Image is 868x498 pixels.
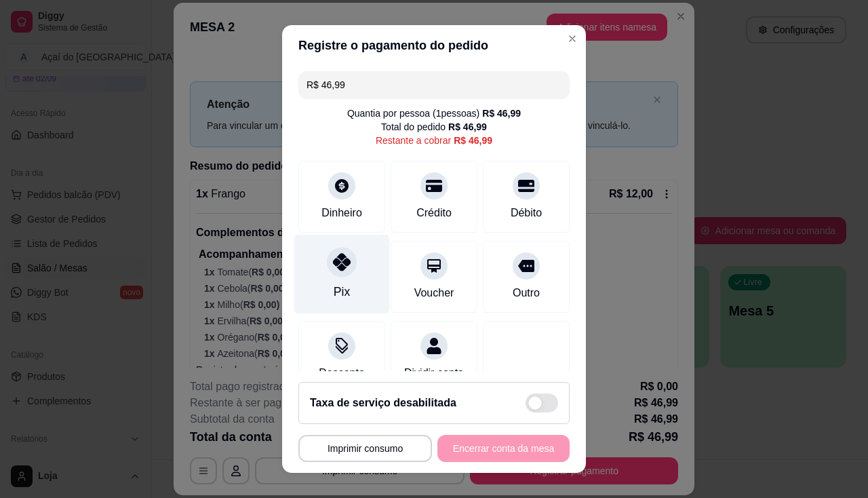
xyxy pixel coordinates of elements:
div: Total do pedido [381,120,487,134]
div: Dividir conta [404,365,464,381]
button: Close [561,28,583,50]
div: Outro [513,285,540,301]
div: Pix [334,283,350,301]
div: Desconto [319,365,365,381]
button: Imprimir consumo [298,435,432,462]
div: R$ 46,99 [448,120,487,134]
div: Dinheiro [321,205,362,221]
div: Quantia por pessoa ( 1 pessoas) [347,107,521,120]
div: Voucher [414,285,454,301]
div: R$ 46,99 [454,134,492,147]
div: R$ 46,99 [482,107,521,120]
div: Crédito [416,205,452,221]
input: Ex.: hambúrguer de cordeiro [307,71,561,98]
h2: Taxa de serviço desabilitada [310,395,456,411]
header: Registre o pagamento do pedido [282,25,586,66]
div: Restante a cobrar [376,134,492,147]
div: Débito [511,205,542,221]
